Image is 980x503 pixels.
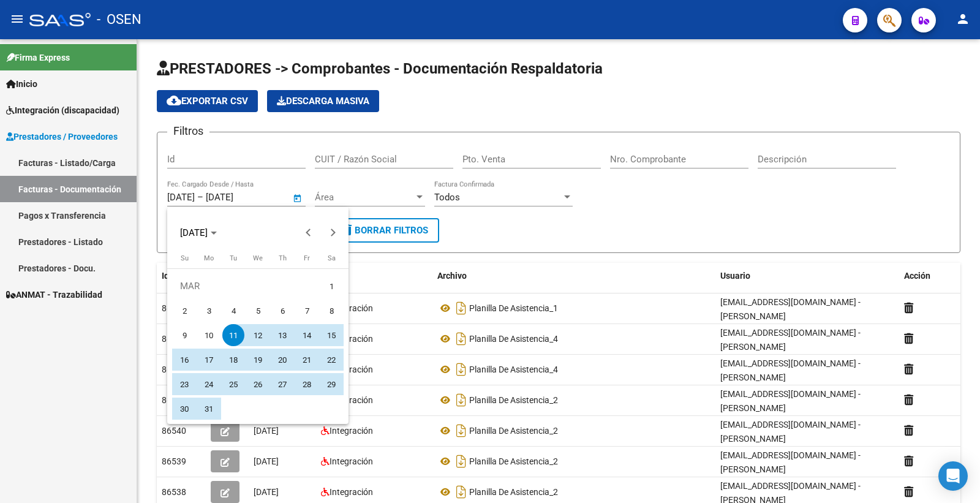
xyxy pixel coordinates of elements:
span: We [253,254,263,262]
button: March 26, 2025 [246,372,270,396]
button: March 15, 2025 [319,323,344,347]
span: 23 [173,373,195,395]
button: March 19, 2025 [246,347,270,372]
button: Previous month [296,221,321,245]
span: Mo [204,254,214,262]
button: March 7, 2025 [295,298,319,323]
button: March 28, 2025 [295,372,319,396]
span: Su [181,254,189,262]
button: March 29, 2025 [319,372,344,396]
span: 29 [320,373,342,395]
button: March 23, 2025 [172,372,197,396]
span: [DATE] [180,227,208,238]
button: March 17, 2025 [197,347,221,372]
span: 19 [247,349,269,371]
button: March 27, 2025 [270,372,295,396]
button: March 24, 2025 [197,372,221,396]
span: 7 [296,300,318,322]
span: 4 [222,300,244,322]
span: 8 [320,300,342,322]
button: March 8, 2025 [319,298,344,323]
button: March 14, 2025 [295,323,319,347]
span: 13 [271,324,293,346]
button: March 11, 2025 [221,323,246,347]
span: 14 [296,324,318,346]
button: March 5, 2025 [246,298,270,323]
button: March 13, 2025 [270,323,295,347]
span: 31 [198,398,220,420]
button: March 10, 2025 [197,323,221,347]
span: 6 [271,300,293,322]
button: March 2, 2025 [172,298,197,323]
span: 25 [222,373,244,395]
span: 28 [296,373,318,395]
span: Fr [304,254,310,262]
span: 15 [320,324,342,346]
span: Tu [230,254,237,262]
span: 22 [320,349,342,371]
span: Th [279,254,287,262]
span: 27 [271,373,293,395]
button: March 9, 2025 [172,323,197,347]
button: March 16, 2025 [172,347,197,372]
button: March 12, 2025 [246,323,270,347]
span: 20 [271,349,293,371]
span: Sa [328,254,336,262]
td: MAR [172,274,319,298]
span: 30 [173,398,195,420]
span: 16 [173,349,195,371]
button: March 6, 2025 [270,298,295,323]
button: March 4, 2025 [221,298,246,323]
button: March 31, 2025 [197,396,221,421]
span: 18 [222,349,244,371]
span: 24 [198,373,220,395]
button: March 30, 2025 [172,396,197,421]
button: March 22, 2025 [319,347,344,372]
span: 12 [247,324,269,346]
span: 26 [247,373,269,395]
button: March 20, 2025 [270,347,295,372]
span: 17 [198,349,220,371]
button: Next month [321,221,345,245]
div: Open Intercom Messenger [938,461,968,491]
span: 11 [222,324,244,346]
button: Choose month and year [175,222,222,244]
button: March 1, 2025 [319,274,344,298]
span: 21 [296,349,318,371]
button: March 18, 2025 [221,347,246,372]
span: 2 [173,300,195,322]
span: 10 [198,324,220,346]
button: March 25, 2025 [221,372,246,396]
button: March 21, 2025 [295,347,319,372]
span: 9 [173,324,195,346]
span: 5 [247,300,269,322]
span: 1 [320,275,342,297]
span: 3 [198,300,220,322]
button: March 3, 2025 [197,298,221,323]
